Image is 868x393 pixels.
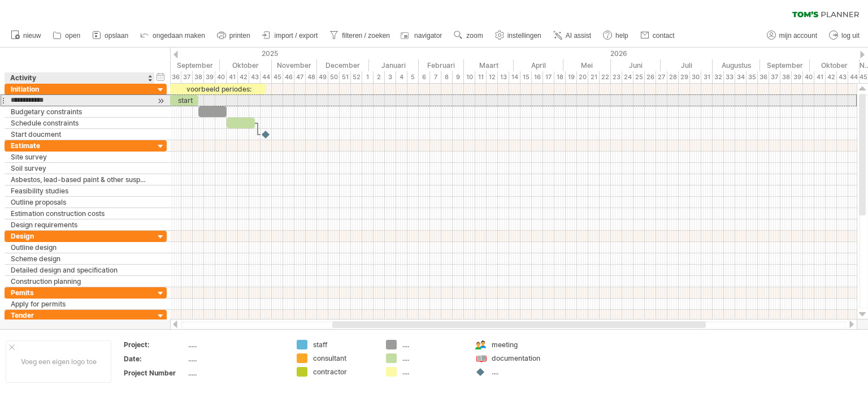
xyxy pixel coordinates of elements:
[451,28,486,43] a: zoom
[690,71,701,83] div: 30
[487,71,498,83] div: 12
[275,32,318,40] span: import / export
[313,340,375,349] div: staff
[10,72,148,84] div: Activity
[11,265,149,275] div: Detailed design and specification
[306,71,317,83] div: 48
[735,71,747,83] div: 34
[611,59,661,71] div: Juni 2026
[764,28,821,43] a: mijn account
[645,71,656,83] div: 26
[170,59,220,71] div: September 2025
[402,367,464,377] div: ....
[11,140,149,151] div: Estimate
[475,71,487,83] div: 11
[509,71,520,83] div: 14
[566,71,577,83] div: 19
[272,71,283,83] div: 45
[419,59,464,71] div: Februari 2026
[124,354,186,364] div: Date:
[848,71,860,83] div: 44
[837,71,848,83] div: 43
[11,253,149,264] div: Scheme design
[385,71,396,83] div: 3
[89,28,132,43] a: opslaan
[615,32,628,40] span: help
[747,71,758,83] div: 35
[238,71,249,83] div: 42
[441,71,453,83] div: 8
[11,185,149,196] div: Feasibility studies
[713,71,724,83] div: 32
[577,71,588,83] div: 20
[204,71,215,83] div: 39
[328,71,340,83] div: 50
[803,71,814,83] div: 40
[407,71,419,83] div: 5
[249,71,261,83] div: 43
[11,242,149,253] div: Outline design
[492,353,553,363] div: documentation
[188,368,283,378] div: .....
[170,71,181,83] div: 36
[841,32,860,40] span: log uit
[520,71,532,83] div: 15
[679,71,690,83] div: 29
[283,71,294,83] div: 46
[402,340,464,349] div: ....
[566,32,591,40] span: AI assist
[492,28,545,43] a: instellingen
[554,71,566,83] div: 18
[11,299,149,309] div: Apply for permits
[181,71,193,83] div: 37
[814,71,826,83] div: 41
[724,71,735,83] div: 33
[550,28,594,43] a: AI assist
[214,28,254,43] a: printen
[8,28,44,43] a: nieuw
[810,59,860,71] div: Oktober 2026
[65,32,80,40] span: open
[656,71,667,83] div: 27
[155,95,166,107] div: scroll naar activiteit
[340,71,351,83] div: 51
[419,71,430,83] div: 6
[792,71,803,83] div: 39
[215,71,227,83] div: 40
[11,106,149,117] div: Budgetary constraints
[220,59,272,71] div: Oktober 2025
[532,71,543,83] div: 16
[492,340,553,349] div: meeting
[313,353,375,363] div: consultant
[313,367,375,377] div: contractor
[351,71,362,83] div: 52
[11,84,149,94] div: Initiation
[11,118,149,128] div: Schedule constraints
[430,71,441,83] div: 7
[633,71,645,83] div: 25
[769,71,780,83] div: 37
[492,367,553,377] div: ....
[543,71,554,83] div: 17
[11,219,149,230] div: Design requirements
[11,152,149,162] div: Site survey
[193,71,204,83] div: 38
[11,163,149,174] div: Soil survey
[667,71,679,83] div: 28
[653,32,675,40] span: contact
[637,28,678,43] a: contact
[661,59,713,71] div: Juli 2026
[600,71,611,83] div: 22
[11,197,149,208] div: Outline proposals
[402,353,464,363] div: ....
[153,32,205,40] span: ongedaan maken
[396,71,407,83] div: 4
[758,71,769,83] div: 36
[327,28,393,43] a: filteren / zoeken
[507,32,541,40] span: instellingen
[23,32,41,40] span: nieuw
[826,71,837,83] div: 42
[105,32,128,40] span: opslaan
[11,310,149,321] div: Tender
[498,71,509,83] div: 13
